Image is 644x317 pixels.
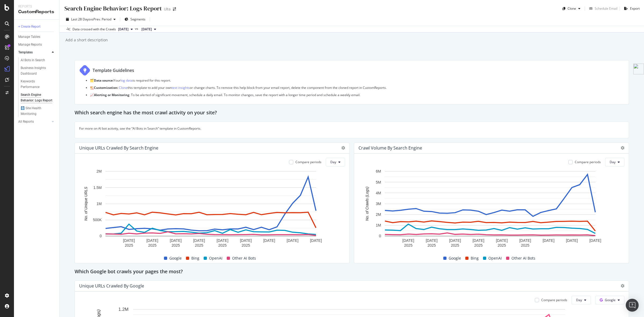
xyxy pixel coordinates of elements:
div: Compare periods [575,160,601,164]
div: Templates [18,50,33,55]
text: [DATE] [170,238,182,242]
svg: A chart. [358,169,622,250]
span: OpenAI [488,255,502,261]
div: Export [630,6,640,11]
text: 2025 [242,243,250,247]
a: log data [120,78,133,83]
img: side-widget.svg [633,64,644,74]
button: Segments [122,15,148,24]
text: 2M [376,212,381,217]
span: Google [169,255,182,261]
text: 2025 [404,243,412,247]
a: + Create Report [18,24,56,30]
div: Search Engine Behavior: Logs Report [21,92,52,103]
text: [DATE] [193,238,205,242]
text: 2025 [427,243,436,247]
button: [DATE] [139,26,158,32]
text: 3M [376,201,381,206]
button: Clone [560,4,583,13]
div: Unique URLs Crawled By Google [79,283,144,289]
div: 🩻 Site Health Monitoring [21,105,51,117]
span: Segments [130,17,145,21]
button: Google [595,296,624,304]
text: 500K [93,218,102,222]
div: Search Engine Behavior: Logs Report [64,4,162,13]
a: Business Insights Dashboard [21,65,56,76]
a: Manage Tables [18,34,56,40]
button: Last 28 DaysvsPrev. Period [64,15,118,24]
div: For more on AI bot activity, see the “AI Bots in Search” template in CustomReports. [75,122,629,138]
span: Day [610,160,616,164]
p: For more on AI bot activity, see the “AI Bots in Search” template in CustomReports. [79,126,624,131]
h2: Which Google bot crawls your pages the most? [75,268,183,276]
text: [DATE] [543,238,554,242]
text: [DATE] [123,238,135,242]
text: 6M [376,169,381,173]
div: Schedule Email [595,6,617,11]
div: Unique URLs Crawled By Search EngineCompare periodsDayA chart.GoogleBingOpenAIOther AI Bots [75,143,350,263]
span: OpenAI [209,255,222,261]
text: 2025 [125,243,133,247]
text: 2025 [474,243,482,247]
text: [DATE] [287,238,298,242]
span: Last 28 Days [71,17,90,21]
text: [DATE] [589,238,601,242]
text: 2025 [148,243,156,247]
text: 2025 [171,243,180,247]
div: All Reports [18,119,34,125]
a: All Reports [18,119,50,125]
text: 2025 [195,243,203,247]
button: Schedule Email [587,4,617,13]
div: AI Bots in Search [21,57,45,63]
button: Day [605,158,624,166]
text: 2025 [521,243,529,247]
a: Search Engine Behavior: Logs Report [21,92,56,103]
text: 2025 [451,243,459,247]
span: Day [330,160,336,164]
text: [DATE] [449,238,461,242]
div: Clone [568,6,576,11]
text: No. of Unique URLS [84,186,88,221]
div: Template Guidelines 🗂️Data source:Yourlog datais required for this report. 🏗️Customization: Clone... [75,60,629,104]
strong: Data source: [94,78,114,83]
span: Google [605,298,616,302]
text: 1.2M [118,307,129,312]
text: [DATE] [402,238,414,242]
span: vs [135,26,139,31]
a: text insights [172,85,190,90]
div: Compare periods [295,160,321,164]
span: 2025 Sep. 3rd [141,27,152,32]
span: vs Prev. Period [90,17,111,21]
div: Compare periods [541,298,567,302]
a: 🩻 Site Health Monitoring [21,105,56,117]
text: 0 [100,234,102,238]
span: 2025 Oct. 2nd [118,27,129,32]
svg: A chart. [79,169,342,250]
text: [DATE] [519,238,531,242]
a: Templates [18,50,50,55]
div: Crawl Volume By Search Engine [358,145,422,151]
div: Business Insights Dashboard [21,65,52,76]
span: Bing [191,255,199,261]
text: 2M [97,169,102,173]
span: Other AI Bots [232,255,256,261]
div: Open Intercom Messenger [626,299,639,312]
div: Manage Reports [18,42,42,48]
span: Other AI Bots [511,255,535,261]
span: Day [576,298,582,302]
div: Reports [18,4,55,9]
h2: Which search engine has the most crawl activity on your site? [75,109,217,117]
span: Bing [471,255,479,261]
text: [DATE] [473,238,484,242]
text: [DATE] [426,238,438,242]
div: Which search engine has the most crawl activity on your site? [75,109,629,117]
text: [DATE] [496,238,508,242]
text: 1M [376,223,381,227]
p: 🏗️ this template to add your own or change charts. To remove this help block from your email repo... [90,85,624,90]
div: Template Guidelines [93,67,134,74]
div: Manage Tables [18,34,40,40]
div: arrow-right-arrow-left [173,7,176,11]
text: 2025 [218,243,226,247]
